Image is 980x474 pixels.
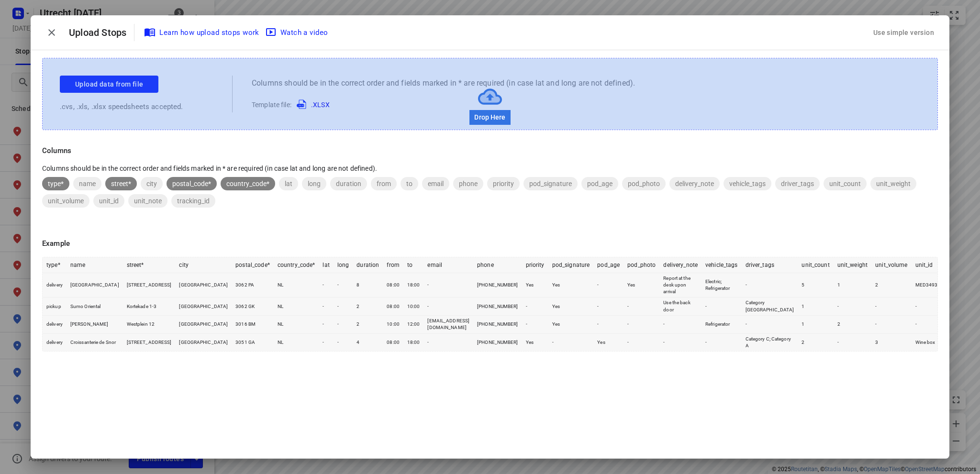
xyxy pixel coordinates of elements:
[798,316,833,334] td: 1
[834,316,871,334] td: 2
[871,333,911,351] td: 3
[67,257,123,273] th: name
[946,269,963,278] span: 13:10
[403,257,424,273] th: to
[946,162,963,171] span: 10:08
[438,131,622,141] p: Delivery
[834,333,871,351] td: -
[530,328,963,337] p: Completion time
[46,166,431,176] p: Beukenlaan 1, Sprang-capelle
[67,333,123,351] td: Croissanterie de Snor
[487,180,520,187] span: priority
[46,184,431,193] p: 80789
[438,167,443,175] span: —
[438,301,443,309] span: —
[946,296,963,305] span: 13:40
[46,237,431,247] p: 80969
[871,257,911,273] th: unit_volume
[871,298,911,316] td: -
[593,298,624,316] td: -
[438,194,443,201] span: —
[27,242,31,251] div: 6
[659,257,702,273] th: delivery_note
[46,264,431,274] p: 78941 1 x salix garantie
[702,333,742,351] td: -
[912,316,942,334] td: -
[123,298,176,316] td: Kortekade 1-3
[798,273,833,298] td: 5
[724,180,771,187] span: vehicle_tags
[622,180,666,187] span: pod_photo
[438,238,622,248] p: Delivery
[912,257,942,273] th: unit_id
[319,257,333,273] th: lat
[624,333,659,351] td: -
[27,162,31,171] div: 3
[548,333,594,351] td: -
[175,298,232,316] td: [GEOGRAPHIC_DATA]
[123,333,176,351] td: [STREET_ADDRESS]
[548,316,594,334] td: Yes
[43,316,67,334] td: delivery
[473,333,522,351] td: [PHONE_NUMBER]
[267,26,328,39] span: Watch a video
[263,24,332,41] button: Watch a video
[221,180,275,187] span: country_code*
[46,103,431,113] p: 80922 en 81055
[353,257,383,273] th: duration
[870,180,916,187] span: unit_weight
[46,291,431,300] p: 80971
[742,333,798,351] td: Category C; Category A
[422,180,449,187] span: email
[27,215,31,224] div: 5
[123,316,176,334] td: Westplein 12
[742,298,798,316] td: Category [GEOGRAPHIC_DATA]
[522,316,548,334] td: -
[232,273,274,298] td: 3062 PA
[353,298,383,316] td: 2
[302,180,326,187] span: long
[522,333,548,351] td: Yes
[624,257,659,273] th: pod_photo
[42,164,938,173] p: Columns should be in the correct order and fields marked in * are required (in case lat and long ...
[353,273,383,298] td: 8
[438,114,443,121] span: —
[702,273,742,298] td: Electric; Refrigerator
[46,300,431,310] p: Delwijnsestraat 54, Delwijnen
[383,333,403,351] td: 08:00
[469,110,510,125] p: Drop Here
[27,269,31,278] div: 7
[175,333,232,351] td: [GEOGRAPHIC_DATA]
[659,298,702,316] td: Use the back door
[69,25,134,40] p: Upload Stops
[334,257,353,273] th: long
[334,333,353,351] td: -
[624,298,659,316] td: -
[403,333,424,351] td: 18:00
[383,257,403,273] th: from
[423,273,473,298] td: -
[522,298,548,316] td: -
[11,19,969,31] p: Shift: 08:00 - 14:48
[946,242,963,252] span: 12:07
[27,188,31,198] div: 4
[593,257,624,273] th: pod_age
[912,333,942,351] td: Wine box
[946,188,963,198] span: 11:09
[123,273,176,298] td: [STREET_ADDRESS]
[659,316,702,334] td: -
[742,316,798,334] td: -
[423,333,473,351] td: -
[383,273,403,298] td: 08:00
[11,54,969,69] h6: 3de voertuig, Renault Master
[912,298,942,316] td: -
[42,197,89,205] span: unit_volume
[43,257,67,273] th: type*
[279,180,298,187] span: lat
[353,333,383,351] td: 4
[523,180,578,187] span: pod_signature
[319,273,333,298] td: -
[43,298,67,316] td: pickup
[798,257,833,273] th: unit_count
[67,316,123,334] td: [PERSON_NAME]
